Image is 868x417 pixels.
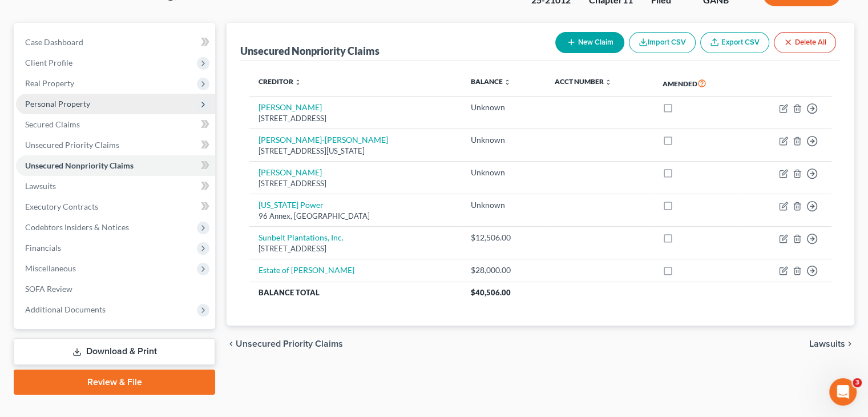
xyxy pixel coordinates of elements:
div: [STREET_ADDRESS][US_STATE] [259,146,453,157]
th: Balance Total [249,282,462,303]
a: [US_STATE] Power [259,200,324,210]
i: unfold_more [504,79,511,86]
a: [PERSON_NAME] [259,102,322,112]
a: SOFA Review [16,279,215,299]
div: [STREET_ADDRESS] [259,113,453,124]
span: Lawsuits [809,339,845,348]
div: 96 Annex, [GEOGRAPHIC_DATA] [259,211,453,222]
div: Unknown [471,134,536,146]
span: 3 [853,378,862,387]
span: Unsecured Nonpriority Claims [25,161,134,170]
a: Estate of [PERSON_NAME] [259,265,354,275]
span: $40,506.00 [471,288,511,297]
span: Client Profile [25,58,72,67]
a: [PERSON_NAME]-[PERSON_NAME] [259,135,388,145]
span: Real Property [25,78,74,88]
span: SOFA Review [25,284,72,294]
th: Amended [653,70,743,97]
span: Miscellaneous [25,263,76,273]
div: Unknown [471,102,536,113]
button: Import CSV [629,32,696,53]
span: Personal Property [25,99,90,109]
a: [PERSON_NAME] [259,167,322,177]
div: $12,506.00 [471,232,536,243]
div: Unknown [471,167,536,178]
a: Executory Contracts [16,197,215,217]
div: Unsecured Nonpriority Claims [240,44,380,58]
i: chevron_right [845,339,854,348]
button: Lawsuits chevron_right [809,339,854,348]
span: Additional Documents [25,304,106,314]
span: Financials [25,243,61,252]
a: Sunbelt Plantations, Inc. [259,232,344,242]
a: Download & Print [14,338,215,365]
a: Unsecured Nonpriority Claims [16,155,215,176]
div: [STREET_ADDRESS] [259,243,453,254]
a: Lawsuits [16,176,215,197]
a: Review & File [14,370,215,395]
span: Secured Claims [25,119,80,129]
a: Unsecured Priority Claims [16,135,215,155]
div: [STREET_ADDRESS] [259,178,453,189]
button: chevron_left Unsecured Priority Claims [227,339,343,348]
div: Unknown [471,199,536,211]
span: Case Dashboard [25,37,83,47]
button: New Claim [555,32,624,53]
iframe: Intercom live chat [829,378,857,406]
div: $28,000.00 [471,264,536,276]
button: Delete All [774,32,836,53]
a: Acct Number unfold_more [555,77,612,86]
span: Lawsuits [25,181,56,191]
a: Balance unfold_more [471,77,511,86]
i: unfold_more [605,79,612,86]
a: Secured Claims [16,114,215,135]
a: Case Dashboard [16,32,215,53]
span: Unsecured Priority Claims [25,140,119,150]
span: Codebtors Insiders & Notices [25,222,129,232]
a: Creditor unfold_more [259,77,301,86]
a: Export CSV [700,32,769,53]
i: chevron_left [227,339,236,348]
span: Executory Contracts [25,202,98,211]
span: Unsecured Priority Claims [236,339,343,348]
i: unfold_more [294,79,301,86]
